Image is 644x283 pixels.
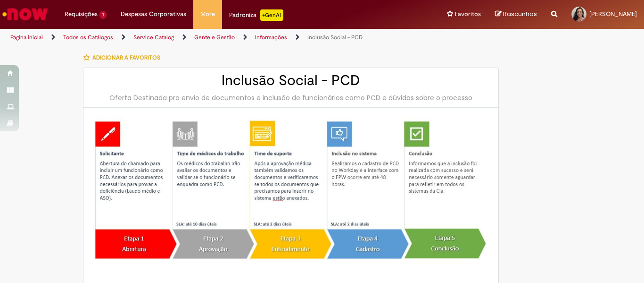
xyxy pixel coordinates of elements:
[503,9,537,18] span: Rascunhos
[1,5,50,24] img: ServiceNow
[93,93,489,103] div: Oferta Destinada pra envio de documentos e inclusão de funcionários como PCD e dúvidas sobre o pr...
[92,54,160,61] span: Adicionar a Favoritos
[63,34,113,41] a: Todos os Catálogos
[455,9,481,19] span: Favoritos
[229,9,283,21] div: Padroniza
[99,11,107,19] span: 1
[200,9,215,19] span: More
[7,29,422,46] ul: Trilhas de página
[307,34,363,41] a: Inclusão Social - PCD
[589,10,637,18] span: [PERSON_NAME]
[121,9,186,19] span: Despesas Corporativas
[255,34,287,41] a: Informações
[83,48,165,68] button: Adicionar a Favoritos
[260,9,283,21] p: +GenAi
[495,10,537,19] a: Rascunhos
[93,73,489,88] h2: Inclusão Social - PCD
[10,34,43,41] a: Página inicial
[133,34,174,41] a: Service Catalog
[194,34,235,41] a: Gente e Gestão
[65,9,98,19] span: Requisições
